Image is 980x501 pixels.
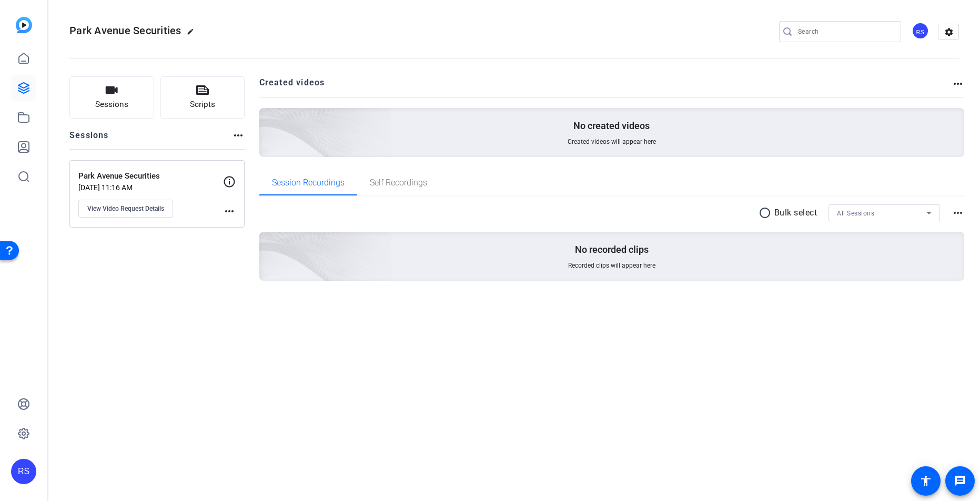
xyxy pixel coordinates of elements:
span: Created videos will appear here [568,137,656,146]
span: Self Recordings [370,179,427,187]
input: Search [798,25,893,38]
mat-icon: more_horiz [223,205,236,218]
img: embarkstudio-empty-session.png [142,127,392,356]
p: No created videos [573,120,650,132]
mat-icon: edit [187,28,199,41]
p: Park Avenue Securities [78,170,223,182]
p: [DATE] 11:16 AM [78,183,223,192]
mat-icon: settings [938,24,959,40]
span: Scripts [190,99,215,111]
span: Sessions [95,99,128,111]
span: Park Avenue Securities [69,24,181,37]
mat-icon: accessibility [920,475,932,487]
mat-icon: more_horiz [952,77,964,90]
h2: Created videos [259,76,952,97]
mat-icon: radio_button_unchecked [759,207,774,219]
mat-icon: more_horiz [232,129,245,142]
img: Creted videos background [142,4,392,232]
span: Session Recordings [272,179,345,187]
p: No recorded clips [575,243,649,256]
span: Recorded clips will appear here [568,261,655,270]
span: View Video Request Details [87,204,164,213]
ngx-avatar: Rinu Srivastava [912,22,930,41]
h2: Sessions [69,129,109,149]
button: View Video Request Details [78,200,173,218]
button: Scripts [160,76,245,119]
button: Sessions [69,76,154,119]
div: RS [912,22,929,40]
mat-icon: message [954,475,966,487]
img: blue-gradient.svg [16,17,32,33]
p: Bulk select [774,207,817,219]
mat-icon: more_horiz [952,207,964,219]
div: RS [11,459,36,484]
span: All Sessions [837,210,874,217]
